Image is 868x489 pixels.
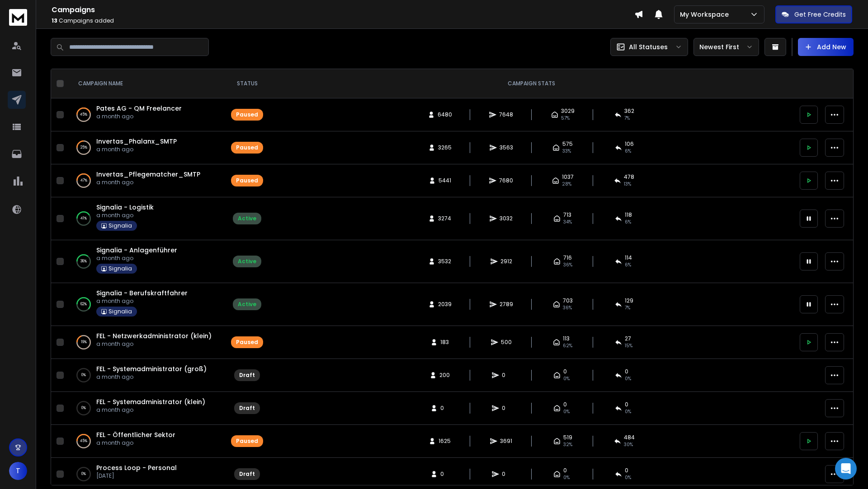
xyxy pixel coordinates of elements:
[96,289,188,298] a: Signalia - Berufskraftfahrer
[440,405,449,412] span: 0
[9,9,27,26] img: logo
[52,5,634,15] h1: Campaigns
[80,143,87,152] p: 25 %
[835,458,857,480] div: Open Intercom Messenger
[52,17,57,24] span: 13
[625,408,631,415] span: 0%
[81,404,86,413] p: 0 %
[108,222,132,229] p: Signalia
[625,254,632,261] span: 114
[625,335,631,342] span: 27
[236,177,258,184] div: Paused
[625,304,630,312] span: 7 %
[563,368,567,375] span: 0
[562,148,571,155] span: 33 %
[562,173,574,181] span: 1037
[624,181,631,188] span: 13 %
[563,335,570,342] span: 113
[96,472,177,480] p: [DATE]
[563,474,570,481] span: 0%
[96,137,177,146] a: Invertas_Phalanx_SMTP
[502,470,511,478] span: 0
[81,371,86,380] p: 0 %
[236,339,258,346] div: Paused
[502,405,511,412] span: 0
[96,298,188,305] p: a month ago
[625,211,632,219] span: 118
[561,107,575,115] span: 3029
[563,219,572,226] span: 34 %
[108,308,132,315] p: Signalia
[624,434,635,441] span: 484
[439,177,451,184] span: 5441
[439,372,450,379] span: 200
[625,297,633,304] span: 129
[500,144,513,151] span: 3563
[96,104,182,113] span: Pates AG - QM Freelancer
[625,467,628,474] span: 0
[81,338,87,347] p: 19 %
[625,368,628,375] span: 0
[67,392,226,425] td: 0%FEL - Systemadministrator (klein)a month ago
[500,438,512,445] span: 3691
[563,304,572,312] span: 36 %
[239,372,255,379] div: Draft
[775,5,852,23] button: Get Free Credits
[9,462,27,480] button: T
[629,42,668,51] p: All Statuses
[680,10,732,19] p: My Workspace
[96,439,175,447] p: a month ago
[96,364,207,373] a: FEL - Systemadministrator (groß)
[96,340,212,348] p: a month ago
[563,211,571,219] span: 713
[67,197,226,240] td: 41%Signalia - Logistika month agoSignalia
[625,148,631,155] span: 6 %
[67,164,226,197] td: 47%Invertas_Pflegematcher_SMTPa month ago
[96,170,200,179] a: Invertas_Pflegematcher_SMTP
[624,107,634,115] span: 362
[438,144,452,151] span: 3265
[80,110,87,119] p: 45 %
[440,470,449,478] span: 0
[500,301,513,308] span: 2789
[96,373,207,381] p: a month ago
[438,258,451,265] span: 3532
[438,215,451,222] span: 3274
[96,331,212,340] a: FEL - Netzwerkadministrator (klein)
[563,441,572,448] span: 32 %
[67,131,226,164] td: 25%Invertas_Phalanx_SMTPa month ago
[52,17,634,24] p: Campaigns added
[96,203,154,212] span: Signalia - Logistik
[440,339,449,346] span: 183
[96,463,177,472] a: Process Loop - Personal
[499,177,513,184] span: 7680
[226,69,269,98] th: STATUS
[80,257,87,266] p: 36 %
[67,359,226,392] td: 0%FEL - Systemadministrator (groß)a month ago
[96,397,205,406] a: FEL - Systemadministrator (klein)
[96,212,154,219] p: a month ago
[438,111,452,118] span: 6480
[96,246,177,255] a: Signalia - Anlagenführer
[625,401,628,408] span: 0
[624,173,634,181] span: 478
[81,470,86,479] p: 0 %
[563,261,572,269] span: 36 %
[501,339,512,346] span: 500
[625,474,631,481] span: 0%
[96,430,175,439] a: FEL - Öffentlicher Sektor
[624,441,633,448] span: 30 %
[563,342,572,349] span: 62 %
[624,115,630,122] span: 7 %
[80,214,87,223] p: 41 %
[438,301,452,308] span: 2039
[625,375,631,382] span: 0%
